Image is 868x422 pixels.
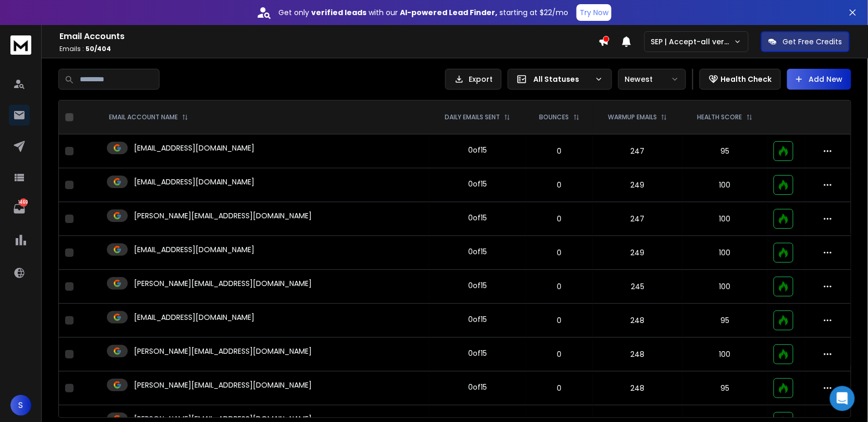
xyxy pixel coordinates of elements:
button: Export [445,69,502,90]
p: WARMUP EMAILS [608,113,657,121]
p: [PERSON_NAME][EMAIL_ADDRESS][DOMAIN_NAME] [134,346,312,356]
td: 249 [593,168,682,202]
p: 0 [532,315,586,326]
strong: AI-powered Lead Finder, [400,7,497,18]
div: 0 of 15 [468,246,487,257]
p: [EMAIL_ADDRESS][DOMAIN_NAME] [134,244,254,255]
div: 0 of 15 [468,382,487,392]
p: 0 [532,383,586,393]
p: 0 [532,349,586,359]
td: 249 [593,236,682,270]
td: 95 [682,134,767,168]
strong: verified leads [311,7,366,18]
p: 0 [532,214,586,224]
p: 0 [532,146,586,156]
td: 95 [682,304,767,338]
button: Try Now [577,4,612,21]
div: 0 of 15 [468,314,487,325]
p: Get Free Credits [783,36,842,47]
p: [EMAIL_ADDRESS][DOMAIN_NAME] [134,143,254,153]
p: [PERSON_NAME][EMAIL_ADDRESS][DOMAIN_NAME] [134,278,312,289]
td: 248 [593,338,682,371]
td: 245 [593,270,682,304]
div: 0 of 15 [468,145,487,155]
p: 1469 [19,198,28,207]
p: Emails : [59,45,598,53]
td: 247 [593,202,682,236]
td: 248 [593,304,682,338]
h1: Email Accounts [59,30,598,43]
p: Try Now [580,7,608,18]
p: 0 [532,281,586,292]
td: 100 [682,338,767,371]
div: 0 of 15 [468,348,487,358]
td: 100 [682,270,767,304]
p: DAILY EMAILS SENT [445,113,500,121]
img: logo [10,35,31,55]
a: 1469 [9,198,30,219]
td: 100 [682,236,767,270]
div: Open Intercom Messenger [830,386,855,411]
span: 50 / 404 [85,44,111,53]
button: Newest [618,69,686,90]
p: BOUNCES [540,113,569,121]
td: 248 [593,371,682,405]
p: Get only with our starting at $22/mo [278,7,568,18]
button: Add New [787,69,851,90]
td: 95 [682,371,767,405]
button: S [10,395,31,416]
p: [PERSON_NAME][EMAIL_ADDRESS][DOMAIN_NAME] [134,210,312,221]
p: 0 [532,247,586,258]
p: All Statuses [533,74,591,84]
p: [PERSON_NAME][EMAIL_ADDRESS][DOMAIN_NAME] [134,380,312,390]
button: Health Check [700,69,781,90]
div: 0 of 15 [468,179,487,189]
button: Get Free Credits [761,31,850,52]
div: 0 of 15 [468,280,487,291]
p: SEP | Accept-all verifications [651,36,734,47]
p: [EMAIL_ADDRESS][DOMAIN_NAME] [134,312,254,322]
div: 0 of 15 [468,213,487,223]
td: 100 [682,168,767,202]
p: Health Check [721,74,772,84]
div: EMAIL ACCOUNT NAME [109,113,188,121]
td: 247 [593,134,682,168]
p: HEALTH SCORE [698,113,742,121]
p: 0 [532,180,586,190]
p: [EMAIL_ADDRESS][DOMAIN_NAME] [134,177,254,187]
td: 100 [682,202,767,236]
